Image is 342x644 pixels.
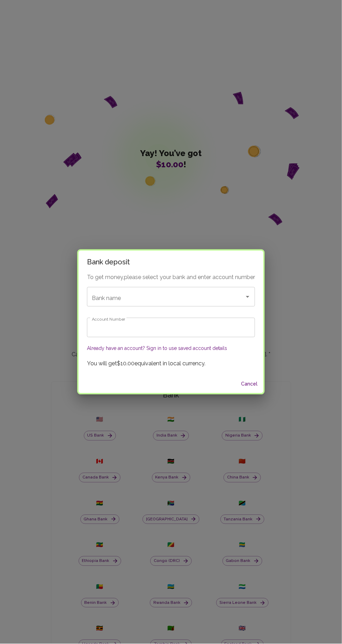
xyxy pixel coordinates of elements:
[87,360,255,368] p: You will get $10.00 equivalent in local currency.
[87,345,227,352] button: Already have an account? Sign in to use saved account details
[87,273,255,281] p: To get money, please select your bank and enter account number
[238,378,261,391] button: Cancel
[92,316,125,322] label: Account Number
[79,251,263,273] h2: Bank deposit
[243,292,253,302] button: Open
